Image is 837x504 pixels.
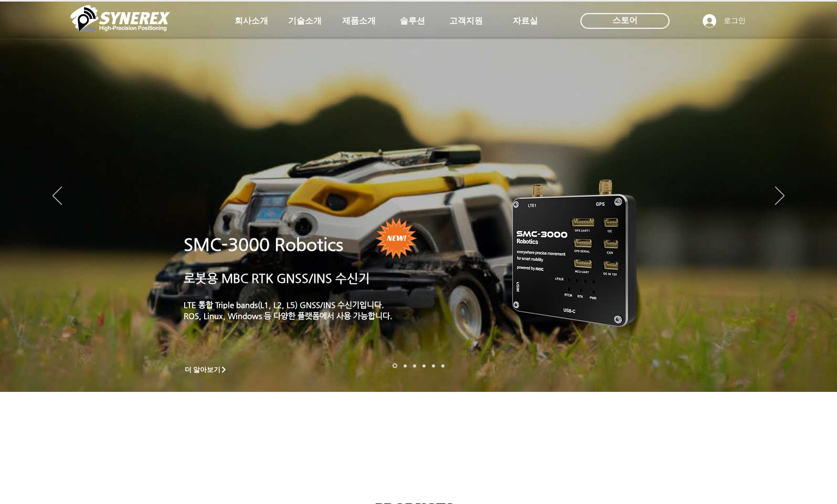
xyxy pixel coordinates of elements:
[185,365,221,375] span: 더 알아보기
[180,363,232,376] a: 더 알아보기
[70,3,170,34] img: 씨너렉스_White_simbol_대지 1.png
[184,235,343,255] a: SMC-3000 Robotics
[720,16,749,26] span: 로그인
[580,13,670,29] div: 스토어
[184,271,370,285] a: 로봇용 MBC RTK GNSS/INS 수신기
[612,15,638,26] span: 스토어
[422,364,426,367] a: 자율주행
[441,364,444,367] a: 정밀농업
[288,16,322,27] span: 기술소개
[499,10,552,31] a: 자료실
[333,10,385,31] a: 제품소개
[497,164,652,339] img: KakaoTalk_20241224_155801212.png
[52,187,62,206] button: 이전
[235,16,268,27] span: 회사소개
[225,10,278,31] a: 회사소개
[413,364,416,367] a: 측량 IoT
[449,16,483,27] span: 고객지원
[404,364,407,367] a: 드론 8 - SMC 2000
[279,10,331,31] a: 기술소개
[400,16,425,27] span: 솔루션
[432,364,435,367] a: 로봇
[184,300,384,309] a: LTE 통합 Triple bands(L1, L2, L5) GNSS/INS 수신기입니다.
[389,364,448,368] nav: 슬라이드
[342,16,376,27] span: 제품소개
[513,16,538,27] span: 자료실
[775,187,785,206] button: 다음
[393,364,397,368] a: 로봇- SMC 2000
[440,10,492,31] a: 고객지원
[386,10,439,31] a: 솔루션
[184,311,393,320] a: ROS, Linux, Windows 등 다양한 플랫폼에서 사용 가능합니다.
[695,11,753,31] button: 로그인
